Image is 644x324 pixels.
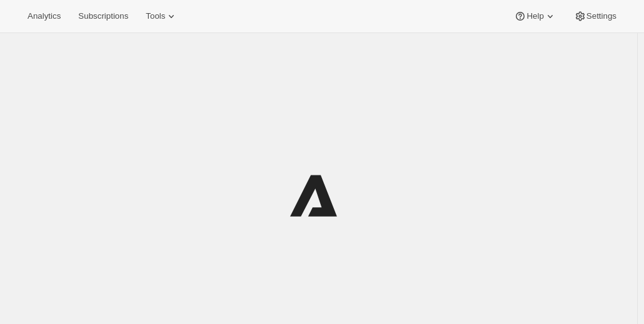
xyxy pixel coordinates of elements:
span: Tools [146,11,165,21]
span: Subscriptions [78,11,128,21]
span: Settings [586,11,616,21]
button: Analytics [20,7,68,25]
button: Subscriptions [71,7,136,25]
button: Tools [138,7,185,25]
span: Analytics [28,11,61,21]
button: Settings [566,7,624,25]
span: Help [526,11,543,21]
button: Help [506,7,563,25]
